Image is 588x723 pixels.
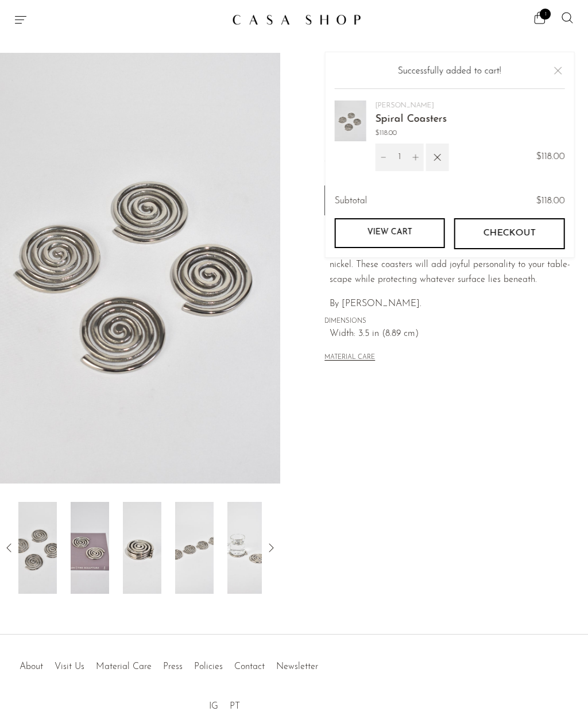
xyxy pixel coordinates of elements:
[324,354,375,362] button: MATERIAL CARE
[334,100,366,142] img: Spiral Coasters
[536,150,564,165] span: $118.00
[227,502,266,594] img: Spiral Coasters
[398,67,501,76] span: Successfully added to cart!
[14,13,28,26] button: Menu
[483,228,535,239] span: Checkout
[194,662,223,671] a: Policies
[330,327,574,342] span: Width: 3.5 in (8.89 cm)
[96,662,152,671] a: Material Care
[276,662,318,671] a: Newsletter
[334,218,444,248] a: View cart
[454,218,564,249] button: Checkout
[375,114,446,125] a: Spiral Coasters
[163,662,183,671] a: Press
[324,316,574,327] span: DIMENSIONS
[55,662,84,671] a: Visit Us
[20,662,43,671] a: About
[18,502,57,594] img: Spiral Coasters
[375,144,391,171] button: Decrement
[375,128,446,139] span: $118.00
[540,9,551,20] span: 1
[375,102,434,109] a: [PERSON_NAME]
[234,662,265,671] a: Contact
[123,502,161,594] img: Spiral Coasters
[209,702,218,711] a: IG
[407,144,423,171] button: Increment
[334,194,367,209] span: Subtotal
[551,64,564,78] button: Close
[391,144,407,171] input: Quantity
[536,196,564,206] span: $118.00
[71,502,109,594] img: Spiral Coasters
[203,693,246,714] ul: Social Medias
[14,653,324,675] ul: Quick links
[175,502,214,594] img: Spiral Coasters
[330,299,421,308] span: By [PERSON_NAME].
[330,246,570,284] span: A set of four sand-cast aluminum spiral coasters plated in nickel. These coasters will add joyful...
[230,702,240,711] a: PT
